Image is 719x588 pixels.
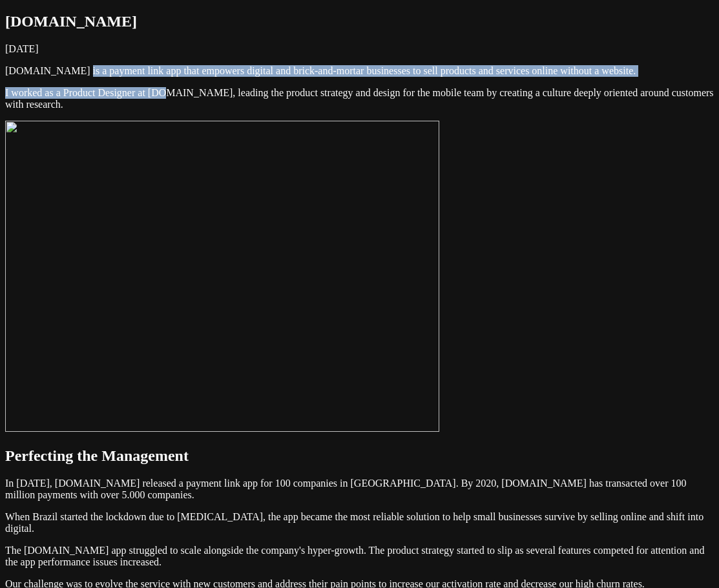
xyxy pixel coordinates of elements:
[5,65,714,77] p: [DOMAIN_NAME] is a payment link app that empowers digital and brick-and-mortar businesses to sell...
[5,511,714,534] p: When Brazil started the lockdown due to [MEDICAL_DATA], the app became the most reliable solution...
[5,43,39,54] time: [DATE]
[5,545,714,568] p: The [DOMAIN_NAME] app struggled to scale alongside the company's hyper-growth. The product strate...
[5,478,714,501] p: In [DATE], [DOMAIN_NAME] released a payment link app for 100 companies in [GEOGRAPHIC_DATA]. By 2...
[5,87,714,110] p: I worked as a Product Designer at [DOMAIN_NAME], leading the product strategy and design for the ...
[5,13,714,30] h1: [DOMAIN_NAME]
[5,447,714,465] h2: Perfecting the Management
